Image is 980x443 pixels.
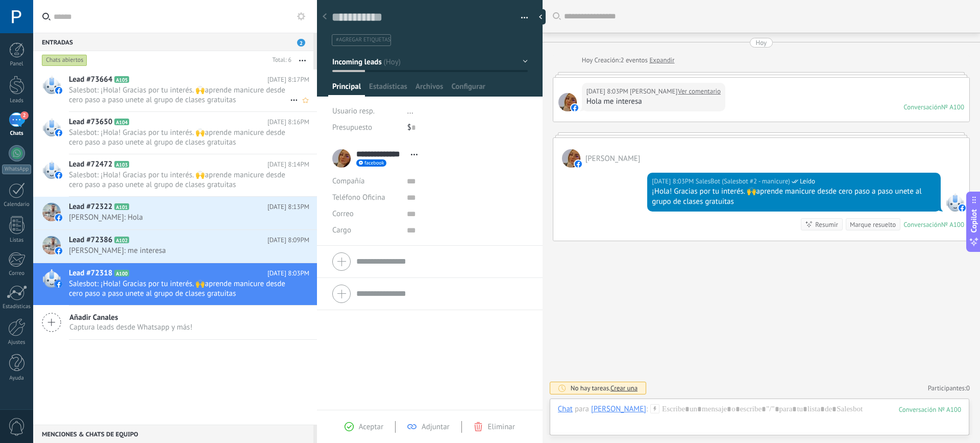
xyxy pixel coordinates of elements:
span: Lead #72318 [69,268,112,278]
img: facebook-sm.svg [959,204,966,212]
span: Configurar [451,82,485,97]
div: Total: 6 [268,55,291,65]
div: Conversación [903,103,941,111]
span: [PERSON_NAME]: Hola [69,213,290,222]
div: Listas [2,237,32,244]
span: Principal [332,82,361,97]
span: 2 [297,39,305,46]
div: [DATE] 8:03PM [652,176,695,186]
a: Lead #72318 A100 [DATE] 8:03PM Salesbot: ¡Hola! Gracias por tu interés. 🙌aprende manicure desde c... [33,263,317,305]
div: Panel [2,61,32,67]
div: Marque resuelto [850,220,896,229]
div: Resumir [815,220,838,229]
span: [PERSON_NAME]: me interesa [69,246,290,255]
span: ... [407,106,413,116]
div: Chats abiertos [42,54,87,66]
span: A103 [114,161,129,168]
span: Crear una [610,384,638,392]
span: [DATE] 8:03PM [267,268,309,278]
a: Lead #73650 A104 [DATE] 8:16PM Salesbot: ¡Hola! Gracias por tu interés. 🙌aprende manicure desde c... [33,112,317,154]
span: Patricia Ocaña [558,93,577,111]
div: Correo [2,270,32,277]
span: Correo [332,209,354,219]
span: [DATE] 8:16PM [267,117,309,127]
span: Lead #72472 [69,159,112,170]
div: $ [407,120,528,136]
span: Patricia Ocaña [585,154,641,164]
span: Eliminar [488,422,515,432]
span: Copilot [969,209,979,232]
div: Chats [2,130,32,137]
div: WhatsApp [2,165,31,174]
a: Lead #72322 A101 [DATE] 8:13PM [PERSON_NAME]: Hola [33,197,317,229]
span: SalesBot (Salesbot #2 - manicure) [696,176,790,186]
a: Participantes:0 [928,384,970,392]
div: Leads [2,98,32,104]
span: [DATE] 8:09PM [267,235,309,245]
div: Usuario resp. [332,103,400,120]
img: facebook-sm.svg [55,87,62,94]
button: Teléfono Oficina [332,190,385,206]
span: A104 [114,119,129,125]
span: 0 [966,384,970,392]
span: Salesbot: ¡Hola! Gracias por tu interés. 🙌aprende manicure desde cero paso a paso unete al grupo ... [69,128,290,147]
div: № A100 [941,103,964,111]
span: A102 [114,237,129,243]
span: #agregar etiquetas [336,36,390,43]
span: A101 [114,203,129,210]
div: ¡Hola! Gracias por tu interés. 🙌aprende manicure desde cero paso a paso unete al grupo de clases ... [652,186,936,207]
img: facebook-sm.svg [55,129,62,136]
div: № A100 [941,220,964,229]
div: Calendario [2,201,32,208]
div: Hoy [756,38,767,48]
div: Entradas [33,33,313,51]
div: Patricia Ocaña [591,404,646,413]
div: Ayuda [2,375,32,382]
img: facebook-sm.svg [55,214,62,221]
div: 100 [899,405,961,414]
span: [DATE] 8:14PM [267,159,309,170]
div: Hola me interesa [586,97,721,107]
span: [DATE] 8:17PM [267,75,309,85]
div: Presupuesto [332,120,400,136]
span: Patricia Ocaña [630,86,677,97]
button: Correo [332,206,354,222]
span: Adjuntar [422,422,450,432]
span: Salesbot: ¡Hola! Gracias por tu interés. 🙌aprende manicure desde cero paso a paso unete al grupo ... [69,85,290,105]
img: facebook-sm.svg [55,172,62,179]
div: Estadísticas [2,304,32,310]
span: Salesbot: ¡Hola! Gracias por tu interés. 🙌aprende manicure desde cero paso a paso unete al grupo ... [69,170,290,190]
a: Expandir [649,55,674,65]
span: Lead #72322 [69,202,112,212]
span: Leído [800,176,815,186]
div: Creación: [582,55,675,65]
span: Lead #73664 [69,75,112,85]
a: Lead #72472 A103 [DATE] 8:14PM Salesbot: ¡Hola! Gracias por tu interés. 🙌aprende manicure desde c... [33,154,317,196]
span: Usuario resp. [332,106,375,116]
div: Menciones & Chats de equipo [33,425,313,443]
span: A105 [114,76,129,83]
a: Lead #72386 A102 [DATE] 8:09PM [PERSON_NAME]: me interesa [33,230,317,263]
span: 2 eventos [620,55,647,65]
span: 2 [20,111,29,120]
img: facebook-sm.svg [55,281,62,288]
span: Aceptar [359,422,383,432]
span: [DATE] 8:13PM [267,202,309,212]
span: Añadir Canales [69,313,192,322]
span: Presupuesto [332,123,372,132]
span: Lead #72386 [69,235,112,245]
span: A100 [114,270,129,276]
span: Patricia Ocaña [562,149,580,168]
img: facebook-sm.svg [575,160,582,168]
span: Teléfono Oficina [332,193,385,202]
span: para [575,404,589,414]
span: SalesBot [946,193,964,212]
div: Conversación [903,220,941,229]
span: : [646,404,648,414]
div: Ocultar [535,9,546,25]
div: Cargo [332,222,399,239]
img: facebook-sm.svg [571,104,578,111]
span: Archivos [415,82,443,97]
span: Salesbot: ¡Hola! Gracias por tu interés. 🙌aprende manicure desde cero paso a paso unete al grupo ... [69,279,290,298]
div: No hay tareas. [571,384,638,392]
